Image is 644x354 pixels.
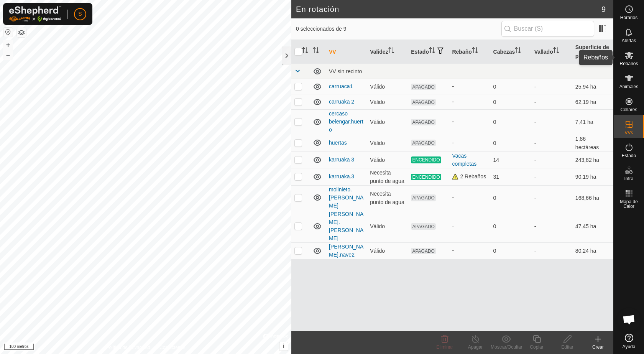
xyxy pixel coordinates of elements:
p-sorticon: Activar para ordenar [388,48,394,54]
font: Estado [622,153,636,158]
font: 80,24 ha [575,248,596,254]
p-sorticon: Activar para ordenar [472,48,478,54]
p-sorticon: Activar para ordenar [515,48,521,54]
font: - [534,223,536,229]
font: VVs [624,130,633,135]
font: Validez [370,49,388,55]
a: carruaka 2 [329,99,354,105]
font: Editar [561,344,573,350]
font: [PERSON_NAME].nave2 [329,244,363,258]
font: 62,19 ha [575,99,596,105]
font: Vallado [534,49,553,55]
input: Buscar (S) [501,21,594,37]
font: Válido [370,157,385,163]
font: - [452,99,454,105]
font: ENCENDIDO [412,174,440,179]
font: APAGADO [412,119,434,125]
font: 90,19 ha [575,174,596,180]
font: 1,86 hectáreas [575,135,599,150]
a: huertas [329,140,347,146]
font: 7,41 ha [575,119,593,125]
p-sorticon: Activar para ordenar [598,53,604,59]
font: ENCENDIDO [412,157,440,163]
font: - [452,83,454,89]
font: 47,45 ha [575,223,596,229]
font: 0 [493,195,496,201]
font: - [452,140,454,146]
font: 0 [493,99,496,105]
font: Crear [592,344,604,350]
font: APAGADO [412,99,434,105]
font: Válido [370,140,385,146]
font: Animales [619,84,638,89]
a: molinieto.[PERSON_NAME] [329,186,363,209]
font: 0 [493,84,496,90]
font: APAGADO [412,140,434,146]
button: i [279,342,288,351]
font: 25,94 ha [575,84,596,90]
a: Contáctenos [159,344,185,351]
font: Válido [370,119,385,125]
font: 2 Rebaños [460,173,486,179]
font: Contáctenos [159,345,185,350]
font: APAGADO [412,224,434,229]
font: Válido [370,223,385,229]
a: cercaso belengar.huerto [329,110,363,133]
font: 0 [493,248,496,254]
a: karruaka.3 [329,173,354,179]
font: Alertas [622,38,636,43]
font: - [534,140,536,146]
font: Rebaños [619,61,638,66]
font: – [6,51,10,59]
font: Rebaño [452,49,472,55]
a: Ayuda [614,331,644,352]
font: 9 [601,5,606,13]
p-sorticon: Activar para ordenar [313,48,319,54]
font: Política de Privacidad [106,345,150,350]
font: Necesita punto de agua [370,190,404,205]
font: APAGADO [412,195,434,201]
a: karruaka 3 [329,156,354,163]
font: Superficie de pastoreo [575,44,609,59]
font: - [534,248,536,254]
font: Estado [411,49,429,55]
font: - [452,247,454,254]
font: 243,82 ha [575,157,599,163]
font: - [452,119,454,125]
font: VV [329,49,336,55]
p-sorticon: Activar para ordenar [429,48,435,54]
font: - [534,195,536,201]
font: Necesita punto de agua [370,170,404,184]
font: 14 [493,157,499,163]
font: + [6,41,10,49]
button: Capas del Mapa [17,28,26,37]
font: Infra [624,176,633,181]
font: En rotación [296,5,339,13]
font: - [534,99,536,105]
font: - [534,84,536,90]
font: 31 [493,174,499,180]
button: + [3,40,13,49]
font: APAGADO [412,248,434,254]
img: Logotipo de Gallagher [9,6,61,22]
font: 0 [493,119,496,125]
font: Ayuda [623,344,636,349]
a: carruaca1 [329,83,353,89]
font: - [452,194,454,201]
font: Vacas completas [452,153,476,167]
font: Copiar [530,344,543,350]
font: - [452,223,454,229]
font: VV sin recinto [329,68,362,74]
a: Política de Privacidad [106,344,150,351]
font: i [283,343,284,349]
font: Horarios [620,15,637,20]
a: [PERSON_NAME].[PERSON_NAME] [329,211,363,241]
font: 168,66 ha [575,195,599,201]
font: - [534,157,536,163]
